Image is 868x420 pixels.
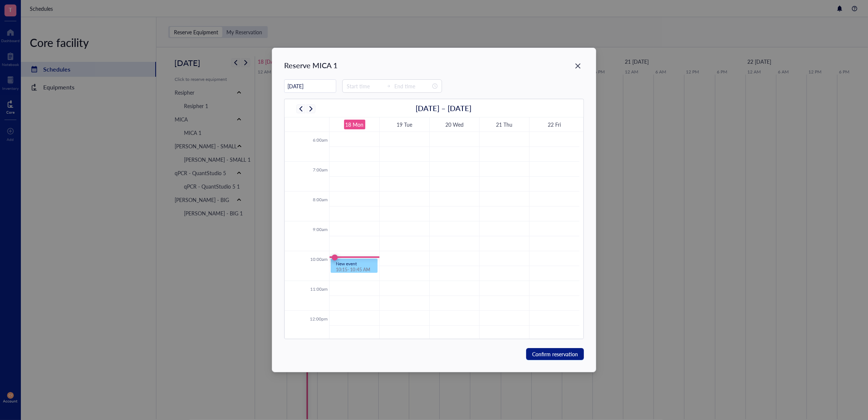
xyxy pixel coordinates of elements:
a: August 21, 2025 [495,120,514,129]
div: 9:00am [311,226,329,233]
input: Start time [347,82,383,90]
span: Confirm reservation [532,350,578,358]
div: 20 Wed [445,120,464,129]
a: August 22, 2025 [547,120,563,129]
button: Next week [306,104,315,113]
div: Reserve MICA 1 [284,60,584,70]
span: New event [336,260,357,267]
div: 6:00am [311,137,329,143]
div: 8:00am [311,196,329,203]
div: 12:00pm [308,316,329,322]
div: 18 Mon [346,120,364,129]
div: 10:00am [309,256,329,263]
a: August 20, 2025 [444,120,465,129]
h2: [DATE] – [DATE] [416,103,471,113]
span: Close [572,61,584,70]
div: 22 Fri [548,120,561,129]
div: 19 Tue [397,120,412,129]
div: 21 Thu [496,120,513,129]
button: Confirm reservation [526,348,584,360]
button: Previous week [296,104,305,113]
input: mm/dd/yyyy [284,79,336,94]
input: End time [394,82,431,90]
div: 7:00am [311,167,329,173]
a: August 18, 2025 [344,120,365,129]
span: 10:15 - 10:45 AM [336,266,370,273]
div: 11:00am [309,286,329,293]
button: Close [572,60,584,72]
a: August 19, 2025 [395,120,414,129]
